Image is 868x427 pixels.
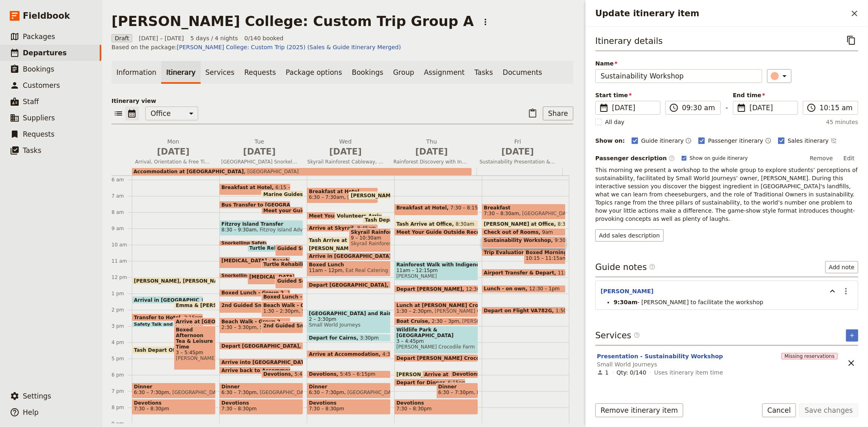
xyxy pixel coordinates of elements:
[23,98,39,106] span: Staff
[309,268,343,273] span: 11am – 12pm
[221,343,303,349] span: Depart [GEOGRAPHIC_DATA]
[132,168,563,175] div: Accommodation at [GEOGRAPHIC_DATA][GEOGRAPHIC_DATA]
[261,322,303,333] div: 2nd Guided Snorkelling Tour - Group 1
[649,264,656,273] span: ​
[309,400,389,406] span: Devotions
[134,315,184,320] span: Transfer to Hotel
[438,384,476,390] span: Dinner
[169,390,224,395] span: [GEOGRAPHIC_DATA]
[112,61,161,84] a: Information
[134,406,169,412] span: 7:30 – 8:30pm
[23,114,55,122] span: Suppliers
[309,282,390,288] span: Depart [GEOGRAPHIC_DATA]
[396,221,456,227] span: Tash Arrive at Office
[307,309,391,333] div: [GEOGRAPHIC_DATA] and Rainforest Waterfalls2 – 3:30pmSmall World Journeys
[307,370,391,378] div: Devotions5:45 – 6:15pm
[482,285,566,293] div: Lunch - on own12:30 – 1pm
[542,229,553,235] span: 9am
[390,137,477,168] button: Thu [DATE]Rainforest Discovery with Indigenous Guide and Wildlife Park & Croc Farm
[394,204,478,216] div: Breakfast at Hotel7:30 – 8:15am
[132,277,216,285] div: [PERSON_NAME], [PERSON_NAME], [PERSON_NAME] at Office
[135,137,212,158] h2: Mon
[601,287,654,295] button: [PERSON_NAME]
[219,257,291,268] div: [MEDICAL_DATA] - Beach Game - Group 1
[176,350,214,355] span: 3 – 5:45pm
[219,366,291,374] div: Arrive back to Accommodation
[23,10,70,22] span: Fieldbook
[132,314,203,321] div: Transfer to Hotel2:15pmCairns Bus Charters
[349,228,391,252] div: Skyrail Rainforest Cableway9 – 10:30amSkyrail Rainforest Cableway
[484,270,558,275] span: Airport Transfer & Depart
[344,390,399,395] span: [GEOGRAPHIC_DATA]
[309,311,389,316] span: [GEOGRAPHIC_DATA] and Rainforest Waterfalls
[394,301,478,317] div: Lunch at [PERSON_NAME] Crocodile Adventures1:30 – 2:30pm[PERSON_NAME] Crocodile Farm
[390,282,412,288] span: 12:15pm
[307,236,378,244] div: Tash Arrive at Office9:30am
[134,347,188,353] span: Tash Depart Office
[132,159,215,165] span: Arrival, Orientation & Free Time
[840,152,858,164] button: Edit
[307,146,384,158] span: [DATE]
[299,308,354,314] span: Small World Journeys
[309,189,376,194] span: Breakfast at Hotel
[263,323,372,329] span: 2nd Guided Snorkelling Tour - Group 1
[526,255,567,261] span: 10:15 – 11:15am
[479,146,556,158] span: [DATE]
[23,392,51,400] span: Settings
[249,245,357,251] span: Turtle Rehabilitation Centre - Group 1
[479,137,556,158] h2: Fri
[396,303,476,308] span: Lunch at [PERSON_NAME] Crocodile Adventures
[396,318,432,324] span: Boat Cruise
[396,400,476,406] span: Devotions
[498,61,547,84] a: Documents
[135,146,212,158] span: [DATE]
[436,383,478,399] div: Dinner6:30 – 7:30pmDominos Pizza - [GEOGRAPHIC_DATA]
[174,318,216,325] div: Arrive at [GEOGRAPHIC_DATA]
[309,246,495,251] span: [PERSON_NAME] & [PERSON_NAME] Arrive in [GEOGRAPHIC_DATA]
[390,159,473,165] span: Rainforest Discovery with Indigenous Guide and Wildlife Park & Croc Farm
[669,155,675,161] span: ​
[263,371,295,377] span: Devotions
[307,137,384,158] h2: Wed
[263,308,299,314] span: 1:30 – 2:30pm
[394,326,478,354] div: Wildlife Park & [GEOGRAPHIC_DATA]3 – 4:45pm[PERSON_NAME] Crocodile Farm
[219,273,267,279] div: Snorkelling Safety Talk - Group 1
[174,301,216,309] div: Emma & [PERSON_NAME] at Office
[649,264,656,270] span: ​
[357,225,376,231] span: 8:45am
[249,274,362,280] span: [MEDICAL_DATA] Beach Game - Group 2
[307,253,391,260] div: Arrive in [GEOGRAPHIC_DATA]
[257,227,321,233] span: Fitzroy Island Adventures
[263,208,382,213] span: Meet your Guides at [GEOGRAPHIC_DATA]
[307,187,378,203] div: Breakfast at Hotel6:30 – 7:30am[GEOGRAPHIC_DATA]
[309,322,389,328] span: Small World Journeys
[844,33,858,47] button: Copy itinerary item
[218,137,304,168] button: Tue [DATE][GEOGRAPHIC_DATA] Snorkelling & [GEOGRAPHIC_DATA]
[247,273,295,285] div: [MEDICAL_DATA] Beach Game - Group 2
[184,315,203,320] span: 2:15pm
[132,322,203,327] div: Safety Talk and Orientation
[134,322,206,327] span: Safety Talk and Orientation
[634,332,640,342] span: ​
[219,220,303,236] div: Fitzroy Island Transfer8:30 – 9:30amFitzroy Island Adventures
[23,49,67,57] span: Departures
[132,137,218,168] button: Mon [DATE]Arrival, Orientation & Free Time
[765,136,772,146] button: Time shown on passenger itinerary
[221,406,257,412] span: 7:30 – 8:30pm
[524,248,566,264] div: Boxed Morning Tea10:15 – 11:15am
[219,289,291,297] div: Boxed Lunch - Group 212:45 – 1:15pm
[309,262,389,268] span: Boxed Lunch
[484,221,558,227] span: [PERSON_NAME] at Office
[337,213,413,218] span: Volunteers Arrive at Office
[263,303,301,308] span: Beach Walk - Group 1
[452,371,483,377] span: Devotions
[482,248,553,256] div: Trip Evaluations10:15am
[174,326,216,370] div: Boxed Afternoon Tea & Leisure Time3 – 5:45pm[PERSON_NAME]'s
[396,286,466,292] span: Depart [PERSON_NAME]
[394,146,470,158] span: [DATE]
[261,261,303,268] div: Turtle Rehabilitation Centre - Group 2
[825,261,858,273] button: Add note
[23,81,60,89] span: Customers
[287,290,326,296] span: 12:45 – 1:15pm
